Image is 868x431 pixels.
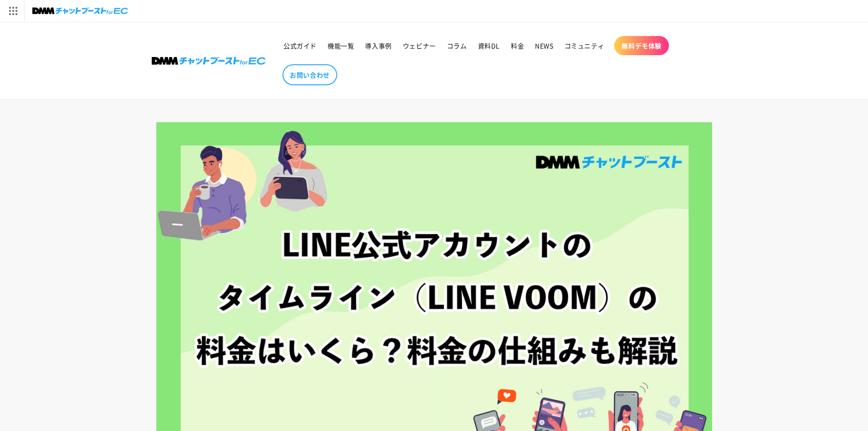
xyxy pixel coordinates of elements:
span: コミュニティ [565,42,605,50]
span: 公式ガイド [283,42,317,50]
a: 無料デモ体験 [614,36,669,55]
a: コラム [442,36,473,55]
img: サービス [1,1,24,21]
span: NEWS [535,42,553,50]
span: ウェビナー [403,42,436,50]
img: チャットブーストforEC [32,5,128,17]
a: 公式ガイド [278,36,322,55]
a: 料金 [505,36,529,55]
a: コミュニティ [559,36,610,55]
span: コラム [447,42,467,50]
a: 導入事例 [360,36,397,55]
img: 株式会社DMM Boost [152,57,266,65]
a: NEWS [529,36,559,55]
span: 資料DL [478,42,500,50]
a: ウェビナー [397,36,442,55]
span: 機能一覧 [328,42,354,50]
span: 無料デモ体験 [621,42,662,50]
a: 資料DL [473,36,505,55]
span: お問い合わせ [290,71,330,79]
span: 料金 [511,42,524,50]
a: 機能一覧 [322,36,360,55]
a: お問い合わせ [282,64,337,85]
span: 導入事例 [365,42,391,50]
